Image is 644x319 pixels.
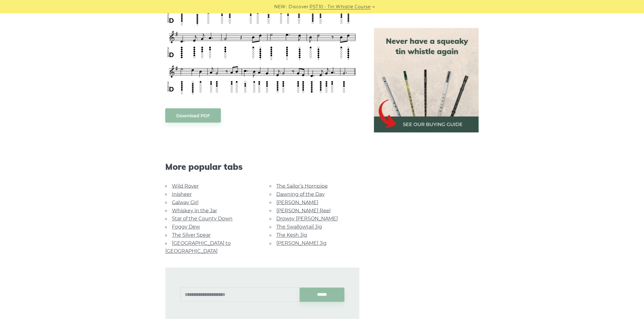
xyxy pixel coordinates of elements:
[275,3,287,10] span: NEW:
[165,108,221,123] a: Download PDF
[310,3,371,10] a: PST10 - Tin Whistle Course
[276,191,325,197] a: Dawning of the Day
[172,224,200,230] a: Foggy Dew
[374,28,479,132] img: tin whistle buying guide
[172,191,192,197] a: Inisheer
[172,183,199,189] a: Wild Rover
[165,162,359,172] span: More popular tabs
[172,200,198,205] a: Galway Girl
[276,216,338,222] a: Drowsy [PERSON_NAME]
[172,208,217,214] a: Whiskey in the Jar
[289,3,309,10] span: Discover
[276,183,328,189] a: The Sailor’s Hornpipe
[172,232,211,238] a: The Silver Spear
[172,216,233,222] a: Star of the County Down
[276,232,307,238] a: The Kesh Jig
[276,241,327,246] a: [PERSON_NAME] Jig
[276,224,322,230] a: The Swallowtail Jig
[276,208,331,214] a: [PERSON_NAME] Reel
[165,241,231,254] a: [GEOGRAPHIC_DATA] to [GEOGRAPHIC_DATA]
[276,200,318,205] a: [PERSON_NAME]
